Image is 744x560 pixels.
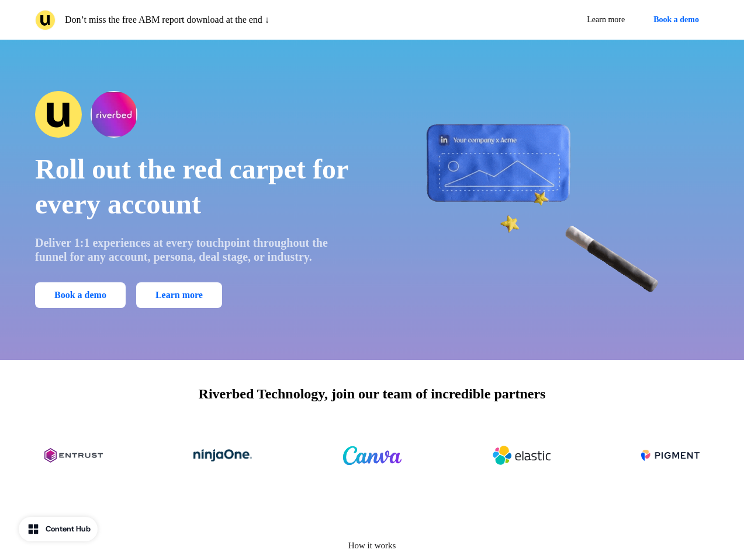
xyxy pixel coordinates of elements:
[35,236,356,264] p: Deliver 1:1 experiences at every touchpoint throughout the funnel for any account, persona, deal ...
[19,517,98,541] button: Content Hub
[65,13,269,27] p: Don’t miss the free ABM report download at the end ↓
[199,383,546,404] p: Riverbed Technology, join our team of incredible partners
[348,541,396,550] span: How it works
[46,523,91,535] div: Content Hub
[643,9,709,30] button: Book a demo
[136,282,222,308] a: Learn more
[35,282,126,308] button: Book a demo
[577,9,634,30] a: Learn more
[35,153,348,219] span: Roll out the red carpet for every account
